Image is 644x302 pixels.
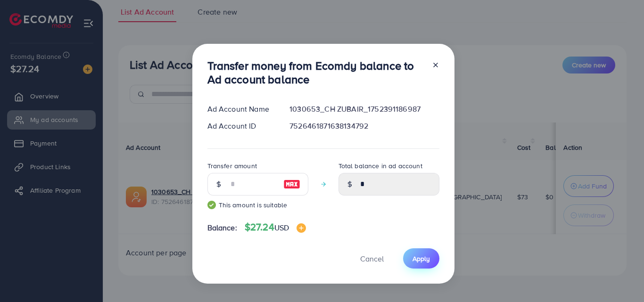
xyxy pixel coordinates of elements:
span: Cancel [360,253,384,264]
img: image [297,223,306,233]
span: USD [274,222,289,233]
div: 1030653_CH ZUBAIR_1752391186987 [282,104,446,114]
h4: $27.24 [245,221,306,233]
div: 7526461871638134792 [282,121,446,131]
button: Apply [403,248,439,269]
button: Cancel [348,248,396,269]
iframe: Chat [604,260,637,295]
h3: Transfer money from Ecomdy balance to Ad account balance [207,59,424,86]
span: Apply [413,254,430,263]
img: guide [207,201,216,209]
label: Transfer amount [207,161,257,171]
img: image [283,179,300,190]
div: Ad Account Name [200,104,282,114]
div: Ad Account ID [200,121,282,131]
label: Total balance in ad account [339,161,422,171]
small: This amount is suitable [207,200,308,210]
span: Balance: [207,222,237,233]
